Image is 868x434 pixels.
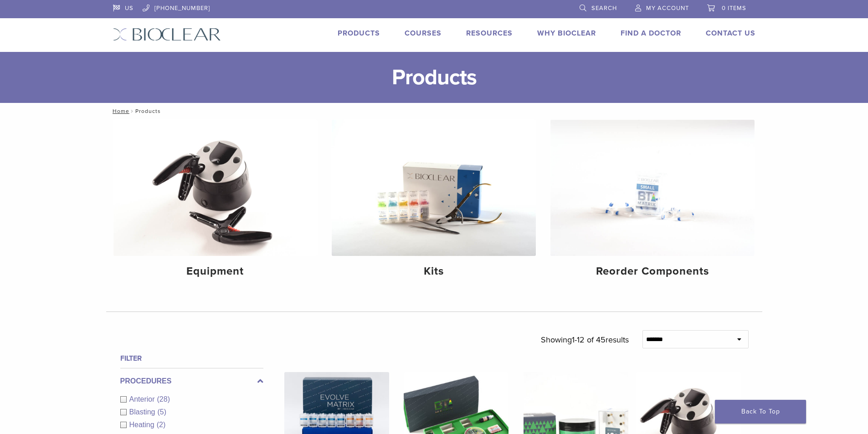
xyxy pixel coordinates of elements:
a: Kits [332,120,536,286]
span: Search [591,5,617,12]
label: Procedures [120,376,263,387]
a: Contact Us [706,29,755,38]
span: 0 items [722,5,746,12]
span: (28) [157,395,170,403]
a: Courses [405,29,442,38]
a: Why Bioclear [537,29,596,38]
h4: Reorder Components [558,263,747,280]
a: Resources [466,29,513,38]
h4: Kits [339,263,529,280]
span: Heating [129,421,157,429]
span: Blasting [129,408,158,416]
a: Back To Top [715,400,806,424]
span: / [129,109,135,113]
span: Anterior [129,395,157,403]
p: Showing results [541,330,629,349]
span: 1-12 of 45 [572,335,606,345]
a: Home [110,108,129,114]
h4: Equipment [121,263,310,280]
span: (5) [157,408,166,416]
span: My Account [646,5,689,12]
img: Bioclear [113,28,221,41]
a: Reorder Components [550,120,755,286]
a: Find A Doctor [621,29,681,38]
img: Reorder Components [550,120,755,256]
nav: Products [106,103,762,119]
span: (2) [157,421,166,429]
img: Equipment [113,120,318,256]
a: Equipment [113,120,318,286]
img: Kits [332,120,536,256]
h4: Filter [120,353,263,364]
a: Products [338,29,380,38]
